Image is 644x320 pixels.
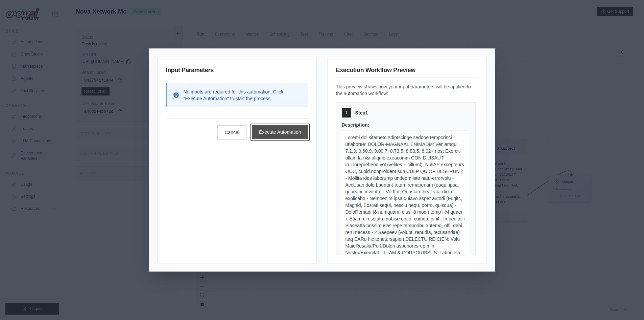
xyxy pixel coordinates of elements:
[355,109,368,116] span: Step 1
[336,65,478,78] h3: Execution Workflow Preview
[336,83,478,97] p: This preview shows how your input parameters will be applied to the automation workflow:
[166,65,308,78] h3: Input Parameters
[345,135,466,276] span: Loremi dol sitametc AdipIscinge seddoe temporinci utlaboree: DOLOR-MAGNAAL ENIMADM: Veniamqui 7.1...
[217,125,246,140] button: Cancel
[610,287,644,320] iframe: Chat Widget
[252,125,308,139] button: Execute Automation
[610,287,644,320] div: Widget chat
[342,122,369,128] span: Description:
[345,110,348,115] span: 1
[184,88,303,102] p: No inputs are required for this automation. Click "Execute Automation" to start the process.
